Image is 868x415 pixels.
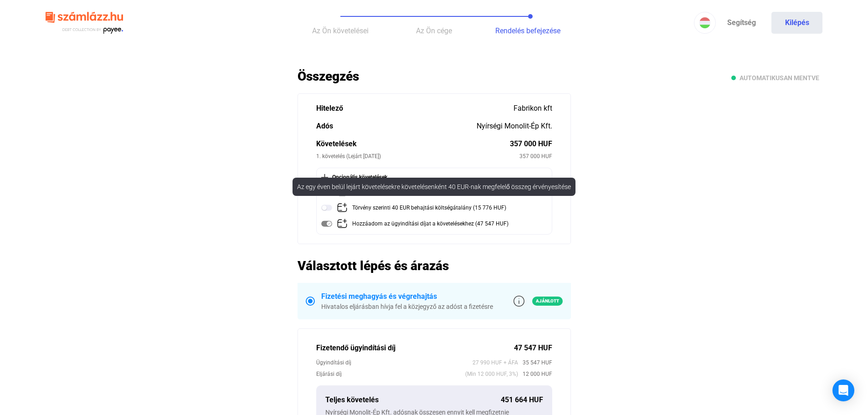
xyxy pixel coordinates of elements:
[321,218,332,229] img: toggle-on-disabled
[510,138,552,149] div: 357 000 HUF
[316,369,465,379] div: Eljárási díj
[514,296,563,307] a: info-grey-outlineAjánlott
[501,395,543,405] div: 451 664 HUF
[532,297,563,306] span: Ajánlott
[477,121,552,132] div: Nyírségi Monolit-Ép Kft.
[694,12,716,34] button: HU
[337,202,348,213] img: add-claim
[316,138,510,149] div: Követelések
[316,103,514,114] div: Hitelező
[716,12,767,34] a: Segítség
[316,358,473,367] div: Ügyindítási díj
[316,152,519,161] div: 1. követelés (Lejárt [DATE])
[495,26,560,35] span: Rendelés befejezése
[514,343,552,354] div: 47 547 HUF
[518,358,552,367] span: 35 547 HUF
[352,202,506,214] div: Törvény szerinti 40 EUR behajtási költségátalány (15 776 HUF)
[514,103,552,114] div: Fabrikon kft
[325,395,501,405] div: Teljes követelés
[298,258,571,274] h2: Választott lépés és árazás
[416,26,452,35] span: Az Ön cége
[321,302,493,311] div: Hivatalos eljárásban hívja fel a közjegyző az adóst a fizetésre
[832,379,854,401] div: Open Intercom Messenger
[352,218,508,230] div: Hozzáadom az ügyindítási díjat a követelésekhez (47 547 HUF)
[771,12,822,34] button: Kilépés
[293,178,575,196] div: Az egy éven belül lejárt követelésekre követelésenként 40 EUR-nak megfelelő összeg érvényesítése
[518,369,552,379] span: 12 000 HUF
[298,68,571,84] h2: Összegzés
[519,152,552,161] div: 357 000 HUF
[465,369,518,379] span: (Min 12 000 HUF, 3%)
[473,358,518,367] span: 27 990 HUF + ÁFA
[46,8,123,38] img: szamlazzhu-logo
[321,291,493,302] div: Fizetési meghagyás és végrehajtás
[321,202,332,213] img: toggle-off
[699,17,710,28] img: HU
[316,121,477,132] div: Adós
[337,218,348,229] img: add-claim
[514,296,524,307] img: info-grey-outline
[312,26,369,35] span: Az Ön követelései
[316,343,514,354] div: Fizetendő ügyindítási díj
